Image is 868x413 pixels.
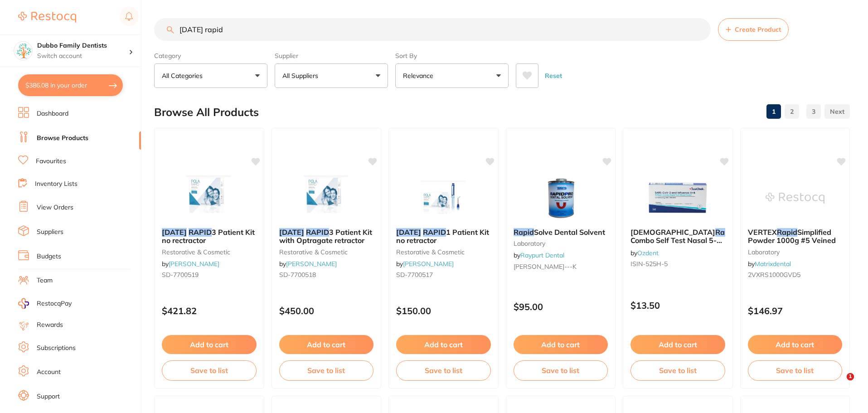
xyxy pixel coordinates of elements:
[18,74,123,96] button: $386.08 in your order
[279,248,374,256] small: restorative & cosmetic
[162,306,257,316] p: $421.82
[306,228,329,237] em: RAPID
[403,260,454,268] a: [PERSON_NAME]
[637,249,659,257] a: Ozdent
[514,262,577,271] span: [PERSON_NAME]---K
[514,335,608,354] button: Add to cart
[514,228,534,237] em: Rapid
[766,102,781,121] a: 1
[514,251,564,259] span: by
[514,240,608,247] small: Laboratory
[279,335,374,354] button: Add to cart
[715,228,736,237] em: Rapid
[275,63,388,88] button: All Suppliers
[806,102,821,121] a: 3
[423,228,446,237] em: RAPID
[37,228,63,237] a: Suppliers
[396,360,491,380] button: Save to list
[162,228,257,245] b: POLA RAPID 3 Patient Kit no rectractor
[748,306,843,316] p: $146.97
[395,63,509,88] button: Relevance
[286,260,337,268] a: [PERSON_NAME]
[279,228,304,237] em: [DATE]
[630,228,725,245] b: Juschek Rapid Antigen Combo Self Test Nasal 5-Pack (Exp 11/2026)
[396,260,454,268] span: by
[37,52,129,61] p: Switch account
[279,271,316,279] span: SD-7700518
[630,228,763,253] span: Antigen Combo Self Test Nasal 5-Pack (Exp 11/2026)
[630,360,725,380] button: Save to list
[520,251,564,259] a: Raypurt Dental
[514,360,608,380] button: Save to list
[403,71,437,80] p: Relevance
[162,260,219,268] span: by
[514,301,608,312] p: $95.00
[396,248,491,256] small: restorative & cosmetic
[189,228,212,237] em: RAPID
[396,271,433,279] span: SD-7700517
[162,228,255,245] span: 3 Patient Kit no rectractor
[777,228,797,237] em: Rapid
[279,228,374,245] b: POLA RAPID 3 Patient Kit with Optragate retractor
[748,271,800,279] span: 2VXRS1000GVD5
[755,260,791,268] a: Matrixdental
[630,335,725,354] button: Add to cart
[154,63,267,88] button: All Categories
[179,175,238,221] img: POLA RAPID 3 Patient Kit no rectractor
[279,360,374,380] button: Save to list
[162,71,206,80] p: All Categories
[18,298,72,309] a: RestocqPay
[396,228,491,245] b: POLA RAPID 1 Patient Kit no retractor
[37,203,73,212] a: View Orders
[37,368,61,377] a: Account
[534,228,605,237] span: Solve Dental Solvent
[630,228,715,237] span: [DEMOGRAPHIC_DATA]
[748,248,843,256] small: laboratory
[748,228,836,245] span: Simplified Powder 1000g #5 Veined
[396,228,489,245] span: 1 Patient Kit no retractor
[514,228,608,236] b: Rapid Solve Dental Solvent
[718,18,789,41] button: Create Product
[37,109,68,118] a: Dashboard
[275,52,388,60] label: Supplier
[162,228,187,237] em: [DATE]
[542,63,565,88] button: Reset
[748,360,843,380] button: Save to list
[648,175,707,221] img: Juschek Rapid Antigen Combo Self Test Nasal 5-Pack (Exp 11/2026)
[18,12,76,23] img: Restocq Logo
[162,271,199,279] span: SD-7700519
[630,300,725,311] p: $13.50
[396,228,421,237] em: [DATE]
[766,175,824,221] img: VERTEX Rapid Simplified Powder 1000g #5 Veined
[18,7,76,28] a: Restocq Logo
[828,373,850,395] iframe: Intercom live chat
[785,102,799,121] a: 2
[162,248,257,256] small: restorative & cosmetic
[748,228,843,245] b: VERTEX Rapid Simplified Powder 1000g #5 Veined
[37,252,61,261] a: Budgets
[37,276,53,285] a: Team
[395,52,509,60] label: Sort By
[14,42,32,60] img: Dubbo Family Dentists
[396,335,491,354] button: Add to cart
[297,175,356,221] img: POLA RAPID 3 Patient Kit with Optragate retractor
[414,175,473,221] img: POLA RAPID 1 Patient Kit no retractor
[748,260,791,268] span: by
[847,373,854,380] span: 1
[37,134,88,143] a: Browse Products
[630,249,659,257] span: by
[531,175,590,221] img: Rapid Solve Dental Solvent
[154,52,267,60] label: Category
[37,344,76,353] a: Subscriptions
[748,228,777,237] span: VERTEX
[37,299,72,308] span: RestocqPay
[279,306,374,316] p: $450.00
[630,260,668,268] span: ISIN-525H-5
[37,321,63,330] a: Rewards
[35,180,78,189] a: Inventory Lists
[282,71,322,80] p: All Suppliers
[735,26,781,33] span: Create Product
[36,157,66,166] a: Favourites
[37,41,129,50] h4: Dubbo Family Dentists
[396,306,491,316] p: $150.00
